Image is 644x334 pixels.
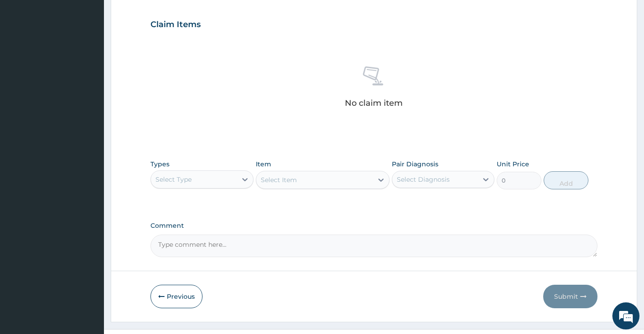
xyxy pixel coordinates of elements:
img: d_794563401_company_1708531726252_794563401 [17,45,37,68]
div: Minimize live chat window [148,5,170,26]
label: Unit Price [497,160,529,169]
div: Chat with us now [47,51,152,62]
div: Select Type [155,175,192,184]
label: Comment [150,222,597,230]
label: Item [256,160,271,169]
h3: Claim Items [150,20,201,30]
label: Types [150,160,169,168]
button: Add [544,171,588,189]
button: Submit [543,285,597,308]
div: Select Diagnosis [397,175,450,184]
textarea: Type your message and hit 'Enter' [5,231,172,263]
span: We're online! [52,106,125,197]
label: Pair Diagnosis [392,160,438,169]
p: No claim item [345,99,403,108]
button: Previous [150,285,202,308]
